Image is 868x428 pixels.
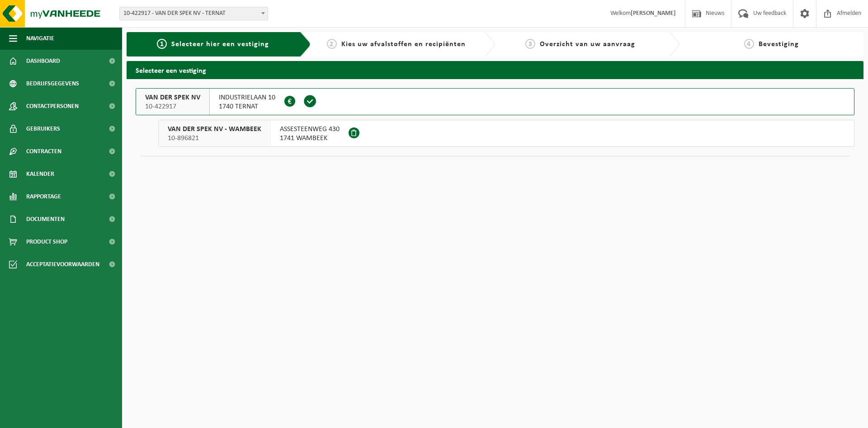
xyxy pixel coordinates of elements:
span: Rapportage [26,185,61,208]
span: Acceptatievoorwaarden [26,253,99,276]
span: 1741 WAMBEEK [280,134,340,143]
span: Dashboard [26,50,60,72]
span: Kalender [26,163,54,185]
span: 10-422917 - VAN DER SPEK NV - TERNAT [120,7,268,20]
span: Contactpersonen [26,95,79,118]
span: Product Shop [26,230,67,253]
span: 1740 TERNAT [219,102,275,111]
button: VAN DER SPEK NV - WAMBEEK 10-896821 ASSESTEENWEG 4301741 WAMBEEK [158,120,854,147]
strong: [PERSON_NAME] [631,10,676,17]
span: VAN DER SPEK NV - WAMBEEK [168,125,261,134]
span: 10-422917 - VAN DER SPEK NV - TERNAT [119,7,268,20]
span: Kies uw afvalstoffen en recipiënten [341,41,466,48]
span: Selecteer hier een vestiging [171,41,269,48]
span: Navigatie [26,27,54,50]
span: Bedrijfsgegevens [26,72,79,95]
span: 3 [525,39,535,49]
span: 1 [157,39,167,49]
span: Documenten [26,208,65,230]
span: Contracten [26,140,61,163]
span: 2 [327,39,337,49]
h2: Selecteer een vestiging [127,61,863,79]
span: 10-896821 [168,134,261,143]
span: Bevestiging [759,41,799,48]
span: Gebruikers [26,118,60,140]
span: 10-422917 [145,102,200,111]
span: Overzicht van uw aanvraag [540,41,635,48]
button: VAN DER SPEK NV 10-422917 INDUSTRIELAAN 101740 TERNAT [136,88,854,115]
span: ASSESTEENWEG 430 [280,125,340,134]
span: INDUSTRIELAAN 10 [219,93,275,102]
span: 4 [744,39,754,49]
span: VAN DER SPEK NV [145,93,200,102]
